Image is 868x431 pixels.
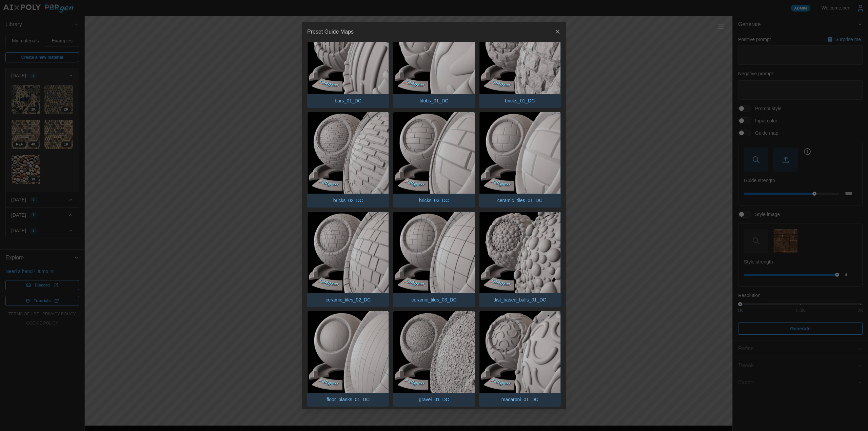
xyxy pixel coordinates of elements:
img: bricks_01_DC.png [479,13,560,94]
button: dist_based_balls_01_DC.pngdist_based_balls_01_DC [479,212,561,307]
button: gravel_01_DC.pnggravel_01_DC [393,311,475,407]
img: bricks_02_DC.png [308,112,389,193]
button: macaroni_01_DC.pngmacaroni_01_DC [479,311,561,407]
img: macaroni_01_DC.png [479,311,560,392]
img: ceramic_tiles_02_DC.png [308,212,389,293]
img: ceramic_tiles_03_DC.png [393,212,474,293]
p: macaroni_01_DC [498,393,542,406]
p: ceramic_tiles_03_DC [408,293,460,307]
img: ceramic_tiles_01_DC.png [479,112,560,193]
button: bars_01_DC.pngbars_01_DC [307,13,389,108]
img: gravel_01_DC.png [393,311,474,392]
p: blobs_01_DC [416,94,452,107]
p: floor_planks_01_DC [323,393,373,406]
button: bricks_03_DC.pngbricks_03_DC [393,112,475,208]
button: bricks_01_DC.pngbricks_01_DC [479,13,561,108]
button: ceramic_tiles_03_DC.pngceramic_tiles_03_DC [393,212,475,307]
p: bars_01_DC [331,94,365,107]
button: bricks_02_DC.pngbricks_02_DC [307,112,389,208]
p: ceramic_tiles_01_DC [494,194,546,207]
p: gravel_01_DC [415,393,453,406]
img: bricks_03_DC.png [393,112,474,193]
img: floor_planks_01_DC.png [308,311,389,392]
button: floor_planks_01_DC.pngfloor_planks_01_DC [307,311,389,407]
button: ceramic_tiles_02_DC.pngceramic_tiles_02_DC [307,212,389,307]
p: bricks_01_DC [501,94,538,107]
img: blobs_01_DC.png [393,13,474,94]
p: ceramic_tiles_02_DC [322,293,374,307]
button: blobs_01_DC.pngblobs_01_DC [393,13,475,108]
p: bricks_03_DC [416,194,452,207]
img: dist_based_balls_01_DC.png [479,212,560,293]
p: bricks_02_DC [330,194,367,207]
p: dist_based_balls_01_DC [490,293,550,307]
button: ceramic_tiles_01_DC.pngceramic_tiles_01_DC [479,112,561,208]
h2: Preset Guide Maps [307,29,354,35]
img: bars_01_DC.png [308,13,389,94]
